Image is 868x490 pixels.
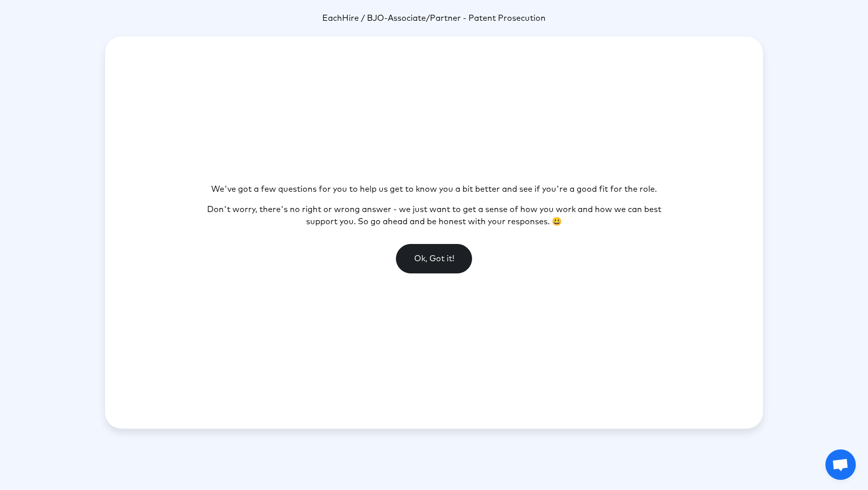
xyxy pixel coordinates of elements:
span: Associate/Partner - Patent Prosecution [388,14,546,22]
span: EachHire / BJO [322,14,384,22]
button: Ok, Got it! [396,244,472,273]
p: Don't worry, there's no right or wrong answer - we just want to get a sense of how you work and h... [198,203,670,228]
p: - [105,12,763,24]
a: Open chat [825,449,856,480]
p: We've got a few questions for you to help us get to know you a bit better and see if you're a goo... [198,183,670,195]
